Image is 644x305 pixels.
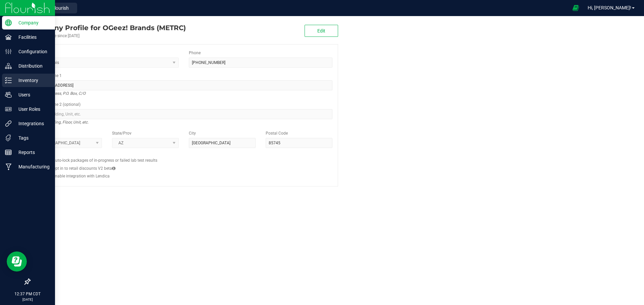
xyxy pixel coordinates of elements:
label: Enable integration with Lendica [53,173,110,179]
input: (123) 456-7890 [189,58,332,68]
inline-svg: User Roles [5,106,12,112]
inline-svg: Reports [5,149,12,156]
label: State/Prov [112,130,131,136]
label: City [189,130,196,136]
iframe: Resource center [7,251,27,272]
inline-svg: Integrations [5,120,12,127]
label: Opt in to retail discounts V2 beta [53,165,115,171]
p: Users [12,91,52,99]
inline-svg: Facilities [5,34,12,41]
inline-svg: Users [5,91,12,98]
label: Postal Code [266,130,288,136]
i: Suite, Building, Floor, Unit, etc. [35,118,89,126]
input: Suite, Building, Unit, etc. [35,109,332,119]
div: OGeez! Brands (METRC) [30,23,186,33]
p: Reports [12,148,52,156]
p: Distribution [12,62,52,70]
inline-svg: Company [5,19,12,26]
div: Account active since [DATE] [30,33,186,39]
p: Tags [12,134,52,142]
p: Integrations [12,120,52,128]
inline-svg: Inventory [5,77,12,84]
input: Address [35,80,332,90]
p: Facilities [12,33,52,41]
i: Street address, P.O. Box, C/O [35,89,86,97]
span: Edit [317,28,325,33]
p: Configuration [12,48,52,56]
p: User Roles [12,105,52,113]
p: [DATE] [3,297,52,302]
span: Hi, [PERSON_NAME]! [588,5,631,10]
input: Postal Code [266,138,332,148]
inline-svg: Distribution [5,63,12,69]
inline-svg: Configuration [5,48,12,55]
p: 12:37 PM CDT [3,291,52,297]
p: Company [12,19,52,27]
span: Open Ecommerce Menu [568,1,583,14]
input: City [189,138,256,148]
inline-svg: Tags [5,135,12,141]
label: Address Line 2 (optional) [35,101,80,107]
inline-svg: Manufacturing [5,163,12,170]
p: Inventory [12,76,52,84]
label: Auto-lock packages of in-progress or failed lab test results [53,157,157,163]
p: Manufacturing [12,163,52,171]
h2: Configs [35,153,332,157]
button: Edit [305,25,338,37]
label: Phone [189,50,201,56]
